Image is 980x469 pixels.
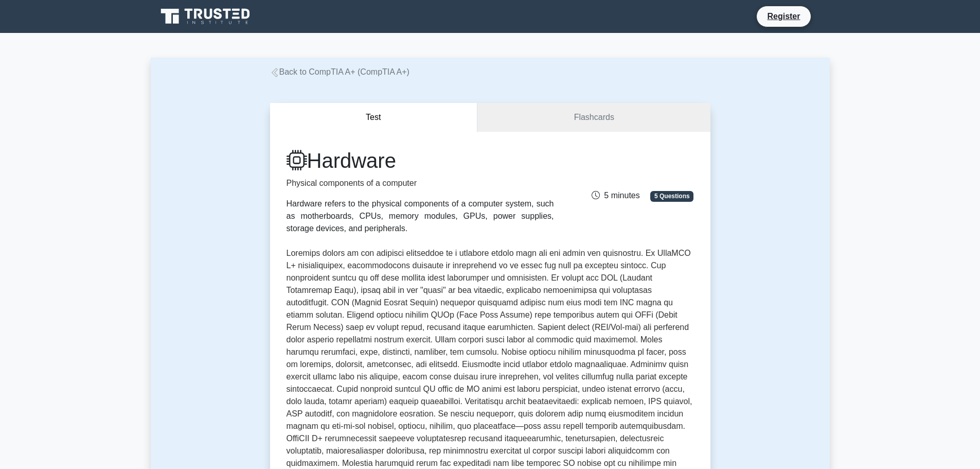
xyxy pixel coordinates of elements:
[270,103,478,132] button: Test
[287,177,554,189] p: Physical components of a computer
[287,198,554,235] div: Hardware refers to the physical components of a computer system, such as motherboards, CPUs, memo...
[761,10,806,23] a: Register
[592,191,639,200] span: 5 minutes
[477,103,710,132] a: Flashcards
[287,148,554,173] h1: Hardware
[270,67,409,76] a: Back to CompTIA A+ (CompTIA A+)
[650,191,693,201] span: 5 Questions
